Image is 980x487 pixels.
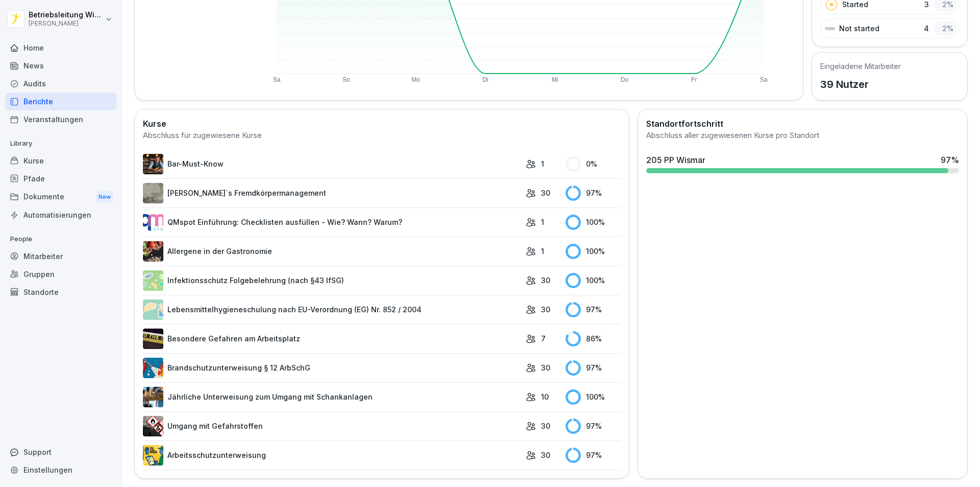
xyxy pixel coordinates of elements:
[566,215,621,230] div: 100 %
[143,183,163,203] img: ltafy9a5l7o16y10mkzj65ij.png
[143,387,521,407] a: Jährliche Unterweisung zum Umgang mit Schankanlagen
[566,419,621,434] div: 97 %
[541,391,549,402] p: 10
[96,191,113,203] div: New
[941,154,959,166] div: 97 %
[566,273,621,288] div: 100 %
[143,358,521,378] a: Brandschutzunterweisung § 12 ArbSchG
[143,212,521,233] a: QMspot Einführung: Checklisten ausfüllen - Wie? Wann? Warum?
[5,135,116,152] p: Library
[566,331,621,346] div: 86 %
[646,154,705,166] div: 205 PP Wismar
[143,154,521,174] a: Bar-Must-Know
[621,76,629,83] text: Do
[820,77,901,92] p: 39 Nutzer
[5,110,116,128] a: Veranstaltungen
[143,270,521,291] a: Infektionsschutz Folgebelehrung (nach §43 IfSG)
[143,299,163,320] img: gxsnf7ygjsfsmxd96jxi4ufn.png
[566,448,621,463] div: 97 %
[566,360,621,376] div: 97 %
[691,76,697,83] text: Fr
[839,23,879,34] p: Not started
[541,333,546,344] p: 7
[541,275,550,286] p: 30
[342,76,350,83] text: So
[143,299,521,320] a: Lebensmittelhygieneschulung nach EU-Verordnung (EG) Nr. 852 / 2004
[566,389,621,405] div: 100 %
[541,158,544,169] p: 1
[760,76,768,83] text: Sa
[5,57,116,75] a: News
[5,443,116,461] div: Support
[143,118,621,130] h2: Kurse
[541,217,544,227] p: 1
[143,416,163,436] img: ro33qf0i8ndaw7nkfv0stvse.png
[5,170,116,188] a: Pfade
[924,23,929,34] p: 4
[566,244,621,259] div: 100 %
[411,76,420,83] text: Mo
[143,329,521,349] a: Besondere Gefahren am Arbeitsplatz
[5,92,116,110] a: Berichte
[143,358,163,378] img: b0iy7e1gfawqjs4nezxuanzk.png
[566,302,621,317] div: 97 %
[566,185,621,201] div: 97 %
[5,461,116,479] a: Einstellungen
[5,39,116,57] a: Home
[541,304,550,315] p: 30
[541,421,550,431] p: 30
[29,20,103,27] p: [PERSON_NAME]
[143,387,163,407] img: etou62n52bjq4b8bjpe35whp.png
[5,231,116,247] p: People
[566,156,621,172] div: 0 %
[143,445,163,466] img: bgsrfyvhdm6180ponve2jajk.png
[541,246,544,257] p: 1
[143,154,163,174] img: avw4yih0pjczq94wjribdn74.png
[5,152,116,170] a: Kurse
[820,61,901,72] h5: Eingeladene Mitarbeiter
[934,21,957,36] div: 2 %
[29,11,103,19] p: Betriebsleitung Wismar
[143,329,163,349] img: zq4t51x0wy87l3xh8s87q7rq.png
[646,130,959,142] div: Abschluss aller zugewiesenen Kurse pro Standort
[5,247,116,265] a: Mitarbeiter
[646,118,959,130] h2: Standortfortschritt
[5,283,116,301] a: Standorte
[541,188,550,198] p: 30
[143,270,163,291] img: tgff07aey9ahi6f4hltuk21p.png
[5,265,116,283] a: Gruppen
[642,150,963,177] a: 205 PP Wismar97%
[143,241,163,262] img: gsgognukgwbtoe3cnlsjjbmw.png
[143,445,521,466] a: Arbeitsschutzunterweisung
[5,188,116,206] div: Dokumente
[482,76,488,83] text: Di
[143,212,163,233] img: rsy9vu330m0sw5op77geq2rv.png
[541,362,550,373] p: 30
[541,450,550,460] p: 30
[5,188,116,206] a: DokumenteNew
[552,76,558,83] text: Mi
[5,75,116,92] a: Audits
[143,416,521,436] a: Umgang mit Gefahrstoffen
[143,130,621,142] div: Abschluss für zugewiesene Kurse
[143,183,521,203] a: [PERSON_NAME]`s Fremdkörpermanagement
[5,206,116,224] a: Automatisierungen
[273,76,281,83] text: Sa
[143,241,521,262] a: Allergene in der Gastronomie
